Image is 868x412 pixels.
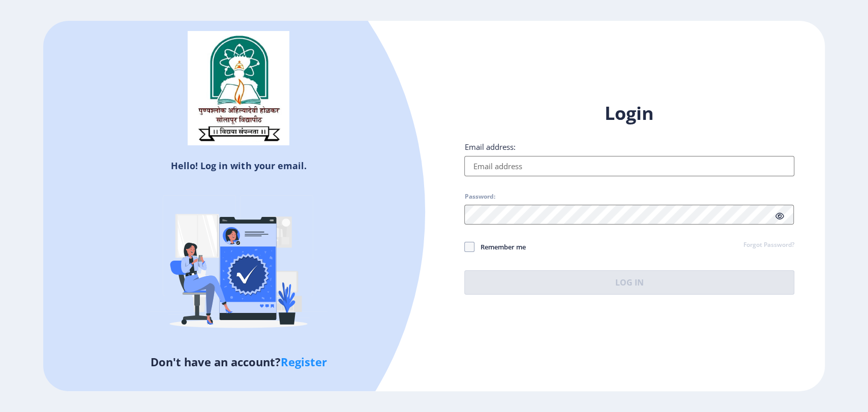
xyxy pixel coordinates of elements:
[743,241,794,250] a: Forgot Password?
[464,142,515,152] label: Email address:
[51,354,426,370] h5: Don't have an account?
[188,31,289,146] img: sulogo.png
[464,156,794,176] input: Email address
[281,354,327,369] a: Register
[149,176,327,354] img: Verified-rafiki.svg
[464,270,794,295] button: Log In
[464,101,794,125] h1: Login
[474,241,525,253] span: Remember me
[464,193,495,201] label: Password:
